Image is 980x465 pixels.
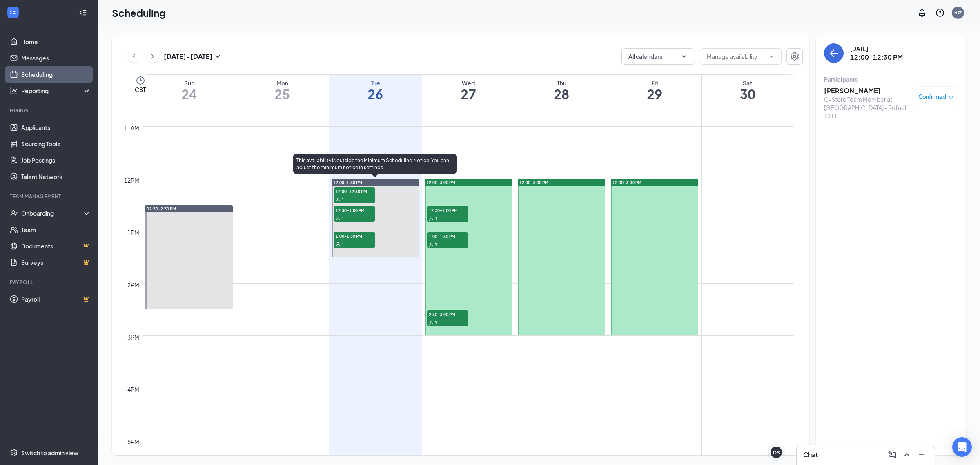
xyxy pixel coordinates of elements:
svg: Settings [790,51,800,61]
svg: ChevronDown [768,53,775,60]
span: CST [135,85,146,94]
svg: User [429,216,434,221]
span: 1:00-1:30 PM [334,232,375,240]
a: August 29, 2025 [608,75,701,105]
div: Tue [329,79,422,87]
span: 12:00-3:00 PM [426,180,455,186]
div: Open Intercom Messenger [952,437,972,457]
button: All calendarsChevronDown [621,48,695,65]
svg: ChevronRight [149,51,157,61]
svg: ChevronLeft [130,51,138,61]
div: Sun [143,79,236,87]
a: PayrollCrown [21,291,91,307]
svg: Notifications [917,8,927,18]
h3: [DATE] - [DATE] [164,52,213,61]
span: 12:00-3:00 PM [612,180,641,186]
span: 1 [342,197,344,203]
svg: Analysis [10,87,18,95]
div: Reporting [21,87,91,95]
svg: Settings [10,449,18,457]
a: SurveysCrown [21,254,91,271]
a: Team [21,221,91,238]
h1: 26 [329,87,422,101]
svg: ArrowLeft [829,48,839,58]
svg: Clock [136,76,145,85]
a: August 25, 2025 [236,75,329,105]
svg: SmallChevronDown [213,51,223,61]
div: Hiring [10,107,89,114]
div: Team Management [10,193,89,200]
h1: 30 [702,87,794,101]
span: 12:30-1:00 PM [427,206,468,214]
svg: User [336,197,341,202]
div: Sat [702,79,794,87]
span: 2:30-3:00 PM [427,310,468,318]
a: Applicants [21,119,91,136]
svg: Minimize [917,450,927,460]
svg: User [429,242,434,247]
div: C-Store Team Member at [GEOGRAPHIC_DATA] - Refuel 1311 [824,95,910,120]
div: Wed [422,79,515,87]
h1: 24 [143,87,236,101]
a: August 30, 2025 [702,75,794,105]
h3: [PERSON_NAME] [824,86,910,95]
span: 1:00-1:30 PM [427,232,468,240]
svg: WorkstreamLogo [9,8,17,16]
span: 12:30-2:30 PM [147,206,176,212]
span: 12:00-1:30 PM [333,180,362,186]
svg: ChevronDown [680,52,688,60]
div: Switch to admin view [21,449,78,457]
span: 1 [435,216,437,221]
span: 1 [435,242,437,248]
button: back-button [824,43,844,63]
span: 1 [435,320,437,326]
h3: Chat [803,450,818,459]
h1: 27 [422,87,515,101]
h3: 12:00-12:30 PM [850,53,903,62]
svg: User [336,242,341,247]
input: Manage availability [707,52,765,61]
span: 12:00-3:00 PM [519,180,548,186]
svg: QuestionInfo [935,8,945,18]
span: Confirmed [918,93,946,101]
a: Talent Network [21,168,91,185]
div: 3pm [126,333,141,342]
div: DS [773,449,780,456]
div: This availability is outside the Minimum Scheduling Notice. You can adjust the minimum notice in ... [293,154,457,174]
button: ChevronUp [900,448,913,461]
svg: User [429,320,434,325]
div: [DATE] [850,45,903,53]
svg: UserCheck [10,209,18,217]
span: 1 [342,216,344,221]
div: Onboarding [21,209,84,217]
div: R# [954,9,962,16]
span: down [948,95,954,101]
div: Participants [824,75,958,83]
div: 5pm [126,437,141,446]
div: Mon [236,79,329,87]
h1: 28 [515,87,608,101]
div: 4pm [126,385,141,394]
button: ChevronLeft [128,50,140,63]
div: 1pm [126,228,141,237]
div: 2pm [126,280,141,289]
a: August 26, 2025 [329,75,422,105]
button: Minimize [915,448,928,461]
h1: 25 [236,87,329,101]
svg: User [336,216,341,221]
div: 11am [122,123,141,132]
button: ComposeMessage [886,448,899,461]
a: August 24, 2025 [143,75,236,105]
a: DocumentsCrown [21,238,91,254]
span: 12:30-1:00 PM [334,206,375,214]
div: Fri [608,79,701,87]
svg: ComposeMessage [887,450,897,460]
a: Home [21,34,91,50]
button: ChevronRight [147,50,159,63]
button: Settings [786,48,803,65]
div: Thu [515,79,608,87]
a: Messages [21,50,91,66]
a: Sourcing Tools [21,136,91,152]
span: 1 [342,241,344,247]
